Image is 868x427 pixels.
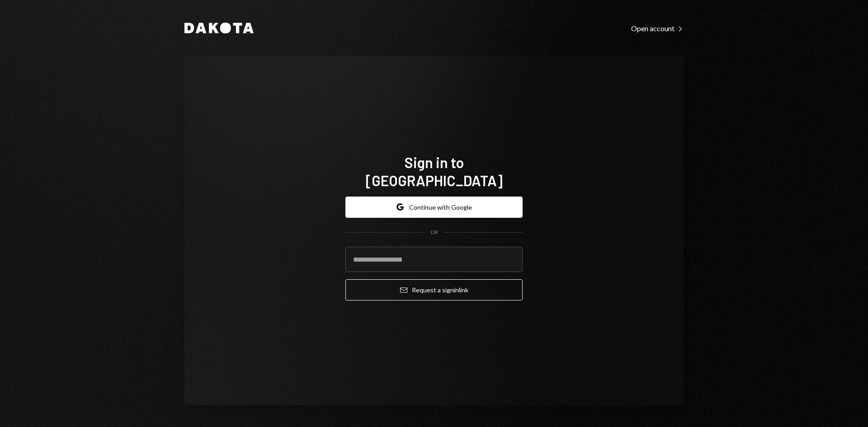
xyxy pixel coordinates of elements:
button: Continue with Google [345,197,523,218]
h1: Sign in to [GEOGRAPHIC_DATA] [345,153,523,189]
div: Open account [631,24,684,33]
button: Request a signinlink [345,279,523,300]
div: OR [430,229,438,236]
a: Open account [631,23,684,33]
